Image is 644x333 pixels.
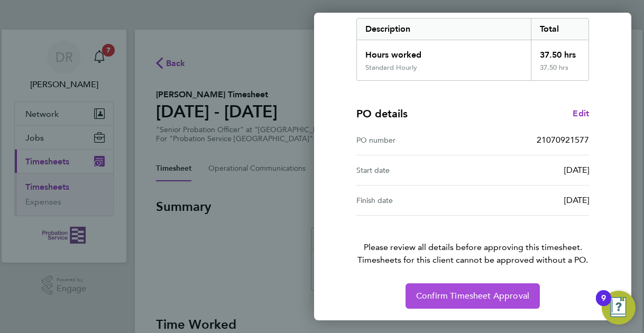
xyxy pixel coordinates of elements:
span: Confirm Timesheet Approval [416,291,529,301]
button: Confirm Timesheet Approval [406,283,540,309]
div: Hours worked [357,40,531,63]
div: Description [357,18,531,40]
span: Timesheets for this client cannot be approved without a PO. [344,254,602,266]
div: 37.50 hrs [531,63,589,80]
button: Open Resource Center, 9 new notifications [602,291,636,325]
div: PO number [356,134,473,146]
div: Summary of 22 - 28 Sep 2025 [356,18,589,81]
div: 9 [601,298,606,312]
div: [DATE] [473,194,589,207]
a: Edit [573,107,589,120]
div: Finish date [356,194,473,207]
div: [DATE] [473,164,589,177]
span: 21070921577 [537,135,589,145]
div: Start date [356,164,473,177]
div: Standard Hourly [365,63,417,72]
p: Please review all details before approving this timesheet. [344,216,602,266]
div: 37.50 hrs [531,40,589,63]
h4: PO details [356,106,408,121]
span: Edit [573,108,589,118]
div: Total [531,18,589,40]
